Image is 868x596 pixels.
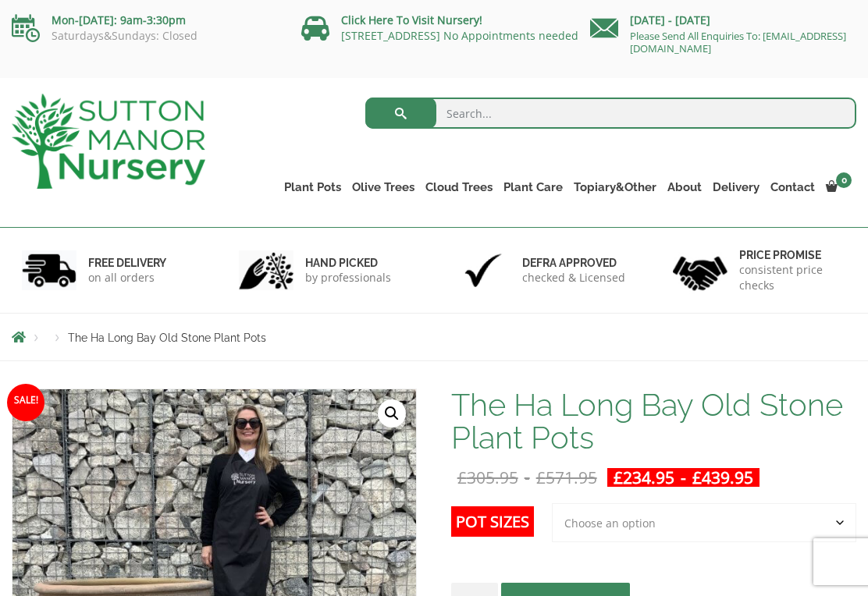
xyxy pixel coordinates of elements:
h6: FREE DELIVERY [88,256,166,270]
a: Plant Care [498,176,568,198]
img: 1.jpg [22,250,76,290]
img: 2.jpg [239,250,293,290]
bdi: 234.95 [614,467,674,488]
h1: The Ha Long Bay Old Stone Plant Pots [451,388,856,454]
nav: Breadcrumbs [12,331,856,343]
h6: Defra approved [522,256,625,270]
label: Pot Sizes [451,506,534,537]
ins: - [607,468,759,487]
a: Cloud Trees [420,176,498,198]
input: Search... [365,98,856,129]
h6: Price promise [739,248,846,262]
p: Saturdays&Sundays: Closed [12,30,278,42]
span: Sale! [7,384,44,421]
a: Please Send All Enquiries To: [EMAIL_ADDRESS][DOMAIN_NAME] [630,29,846,55]
img: 4.jpg [673,247,727,294]
a: Plant Pots [279,176,347,198]
p: [DATE] - [DATE] [590,11,856,30]
del: - [451,468,603,487]
span: £ [536,467,546,488]
span: £ [457,467,467,488]
bdi: 439.95 [692,467,753,488]
p: by professionals [305,270,391,286]
p: on all orders [88,270,166,286]
bdi: 305.95 [457,467,518,488]
span: The Ha Long Bay Old Stone Plant Pots [68,332,266,344]
img: 3.jpg [456,250,510,290]
span: 0 [836,172,852,188]
a: About [662,176,707,198]
a: Delivery [707,176,765,198]
span: £ [614,467,623,488]
a: 0 [820,176,856,198]
p: consistent price checks [739,262,846,293]
a: Contact [765,176,820,198]
a: Olive Trees [347,176,420,198]
p: Mon-[DATE]: 9am-3:30pm [12,11,278,30]
a: View full-screen image gallery [378,399,406,427]
h6: hand picked [305,256,391,270]
a: Click Here To Visit Nursery! [341,12,482,27]
bdi: 571.95 [536,467,597,488]
img: logo [12,94,205,189]
a: [STREET_ADDRESS] No Appointments needed [341,28,578,43]
a: Topiary&Other [568,176,662,198]
p: checked & Licensed [522,270,625,286]
span: £ [692,467,702,488]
